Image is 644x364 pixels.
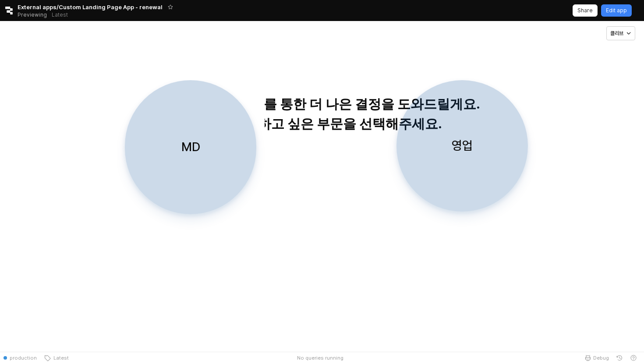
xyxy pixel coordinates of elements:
button: Share app [573,4,598,17]
p: Edit app [606,7,627,14]
button: Edit app [601,4,632,17]
button: 영업 [396,80,528,212]
p: MD [181,139,200,155]
p: Latest [52,11,68,18]
p: 클리브 [610,30,623,37]
button: Add app to favorites [166,3,175,11]
span: Latest [51,354,69,361]
button: History [612,352,626,364]
button: 클리브 [606,26,635,40]
button: MD [125,80,256,214]
button: Latest [40,352,72,364]
div: Previewing Latest [18,9,73,21]
p: 영업 [452,138,473,154]
p: Share [577,7,593,14]
span: No queries running [297,354,343,361]
span: Debug [593,354,609,361]
button: Debug [581,352,612,364]
button: Releases and History [47,9,73,21]
span: production [10,354,37,361]
span: Previewing [18,11,47,19]
span: External apps/Custom Landing Page App - renewal [18,3,163,11]
button: Help [626,352,640,364]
